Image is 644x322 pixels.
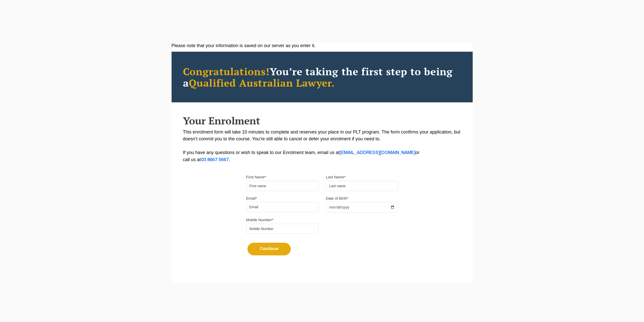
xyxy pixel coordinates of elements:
label: Mobile Number* [246,217,274,222]
label: First Name* [246,175,266,180]
button: Continue [247,243,291,255]
input: Mobile Number [246,224,318,234]
label: Email* [246,196,257,201]
input: Last name [326,181,398,191]
label: Date of Birth* [326,196,348,201]
input: First name [246,181,318,191]
label: Last Name* [326,175,346,180]
div: Please note that your information is saved on our server as you enter it. [172,42,473,49]
h2: Your Enrolment [183,115,461,126]
a: [EMAIL_ADDRESS][DOMAIN_NAME] [340,151,416,155]
h2: You’re taking the first step to being a [183,66,461,88]
span: Qualified Australian Lawyer. [189,76,335,89]
a: 03 8667 5667 [201,158,229,162]
span: Congratulations! [183,65,270,78]
input: Email [246,202,318,212]
p: This enrolment form will take 10 minutes to complete and reserves your place in our PLT program. ... [183,129,461,163]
